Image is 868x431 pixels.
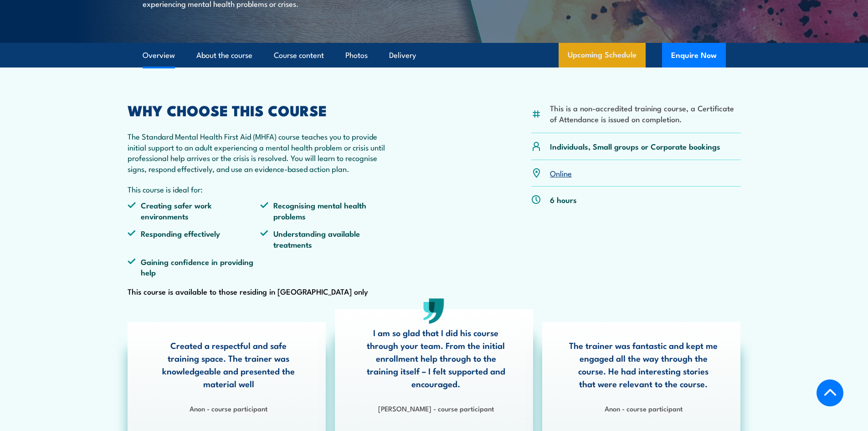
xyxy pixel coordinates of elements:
a: Photos [345,43,368,68]
a: Delivery [389,43,416,68]
div: This course is available to those residing in [GEOGRAPHIC_DATA] only [128,104,394,298]
strong: [PERSON_NAME] - course participant [378,403,494,413]
li: Gaining confidence in providing help [128,256,261,278]
h2: WHY CHOOSE THIS COURSE [128,104,394,116]
li: Creating safer work environments [128,200,261,221]
p: This course is ideal for: [128,184,394,194]
a: Online [550,167,572,178]
li: Responding effectively [128,228,261,249]
p: Created a respectful and safe training space. The trainer was knowledgeable and presented the mat... [154,339,303,390]
li: This is a non-accredited training course, a Certificate of Attendance is issued on completion. [550,103,741,124]
p: Individuals, Small groups or Corporate bookings [550,141,720,151]
p: I am so glad that I did his course through your team. From the initial enrollment help through to... [362,326,510,390]
p: The Standard Mental Health First Aid (MHFA) course teaches you to provide initial support to an a... [128,131,394,174]
a: Course content [274,43,324,68]
a: Upcoming Schedule [559,43,646,68]
p: 6 hours [550,194,577,205]
li: Understanding available treatments [260,228,393,249]
strong: Anon - course participant [605,403,683,413]
li: Recognising mental health problems [260,200,393,221]
a: About the course [196,43,252,68]
button: Enquire Now [662,43,726,68]
p: The trainer was fantastic and kept me engaged all the way through the course. He had interesting ... [569,339,718,390]
strong: Anon - course participant [190,403,267,413]
a: Overview [143,43,175,68]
